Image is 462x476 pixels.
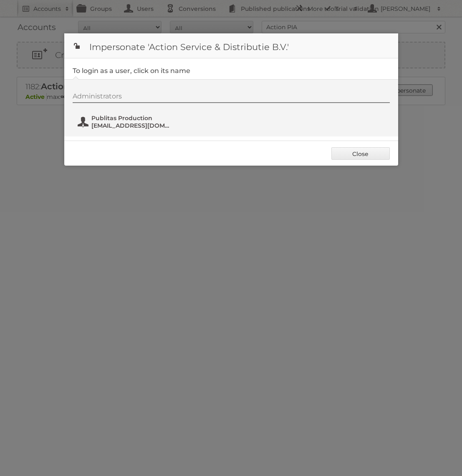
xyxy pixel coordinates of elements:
h1: Impersonate 'Action Service & Distributie B.V.' [64,33,398,58]
button: Publitas Production [EMAIL_ADDRESS][DOMAIN_NAME] [77,113,175,130]
div: Administrators [73,92,390,103]
a: Close [331,147,390,160]
span: [EMAIL_ADDRESS][DOMAIN_NAME] [91,122,172,129]
legend: To login as a user, click on its name [73,67,190,75]
span: Publitas Production [91,114,172,122]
